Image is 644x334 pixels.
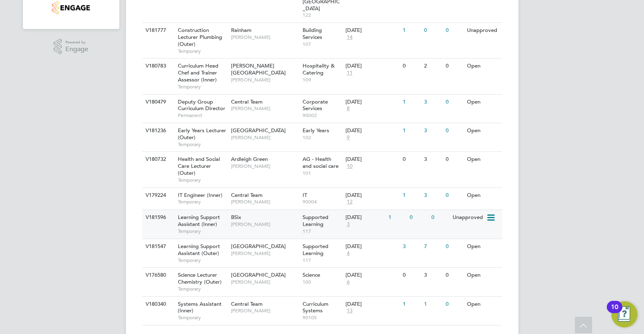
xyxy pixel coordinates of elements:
[346,301,399,308] div: [DATE]
[401,123,422,138] div: 1
[401,297,422,312] div: 1
[144,59,172,74] div: V180783
[303,127,329,134] span: Early Years
[429,210,451,225] div: 0
[465,123,500,138] div: Open
[401,23,422,38] div: 1
[231,127,286,134] span: [GEOGRAPHIC_DATA]
[144,95,172,110] div: V180479
[346,70,354,77] span: 11
[178,83,227,90] span: Temporary
[451,210,486,225] div: Unapproved
[346,221,351,228] span: 3
[178,286,227,292] span: Temporary
[346,156,399,163] div: [DATE]
[346,250,351,257] span: 4
[231,199,298,205] span: [PERSON_NAME]
[346,214,384,221] div: [DATE]
[346,163,354,170] span: 10
[178,214,220,228] span: Learning Support Assistant (Inner)
[422,59,443,74] div: 2
[346,63,399,70] div: [DATE]
[231,77,298,83] span: [PERSON_NAME]
[346,99,399,106] div: [DATE]
[346,272,399,279] div: [DATE]
[65,39,88,46] span: Powered by
[303,170,341,176] span: 101
[444,239,465,254] div: 0
[303,98,328,112] span: Corporate Services
[178,112,227,119] span: Permanent
[231,243,286,250] span: [GEOGRAPHIC_DATA]
[231,250,298,257] span: [PERSON_NAME]
[231,271,286,278] span: [GEOGRAPHIC_DATA]
[346,307,354,314] span: 13
[178,98,225,112] span: Deputy Group Curriculum Director
[303,27,322,41] span: Building Services
[52,1,90,14] img: jambo-logo-retina.png
[422,95,443,110] div: 3
[303,199,341,205] span: 90004
[303,300,328,314] span: Curriculum Systems
[178,192,222,199] span: IT Engineer (Inner)
[303,271,320,278] span: Science
[231,156,268,162] span: Ardleigh Green
[231,98,263,105] span: Central Team
[303,214,328,228] span: Supported Learning
[231,214,241,221] span: BSix
[465,188,500,203] div: Open
[231,27,251,34] span: Rainham
[465,59,500,74] div: Open
[422,152,443,167] div: 3
[444,23,465,38] div: 0
[231,105,298,112] span: [PERSON_NAME]
[346,199,354,205] span: 12
[144,152,172,167] div: V180732
[144,188,172,203] div: V179224
[231,300,263,307] span: Central Team
[54,39,88,54] a: Powered byEngage
[231,221,298,228] span: [PERSON_NAME]
[178,141,227,148] span: Temporary
[422,239,443,254] div: 7
[408,210,429,225] div: 0
[178,127,226,141] span: Early Years Lecturer (Outer)
[444,188,465,203] div: 0
[144,123,172,138] div: V181236
[444,123,465,138] div: 0
[346,105,351,112] span: 8
[231,134,298,141] span: [PERSON_NAME]
[178,62,218,83] span: Curriculum Head Chef and Trainer Assessor (Inner)
[178,257,227,264] span: Temporary
[346,34,354,41] span: 14
[178,314,227,321] span: Temporary
[144,297,172,312] div: V180340
[303,279,341,285] span: 100
[303,77,341,83] span: 109
[465,95,500,110] div: Open
[346,127,399,134] div: [DATE]
[303,62,334,76] span: Hospitality & Catering
[465,152,500,167] div: Open
[401,188,422,203] div: 1
[178,48,227,54] span: Temporary
[444,297,465,312] div: 0
[401,268,422,283] div: 0
[303,314,341,321] span: 90105
[611,307,618,318] div: 10
[231,34,298,41] span: [PERSON_NAME]
[465,239,500,254] div: Open
[178,243,220,257] span: Learning Support Assistant (Outer)
[422,268,443,283] div: 3
[346,192,399,199] div: [DATE]
[178,228,227,235] span: Temporary
[444,152,465,167] div: 0
[346,243,399,250] div: [DATE]
[303,228,341,235] span: 117
[465,268,500,283] div: Open
[178,177,227,183] span: Temporary
[303,134,341,141] span: 102
[422,188,443,203] div: 3
[231,279,298,285] span: [PERSON_NAME]
[346,27,399,34] div: [DATE]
